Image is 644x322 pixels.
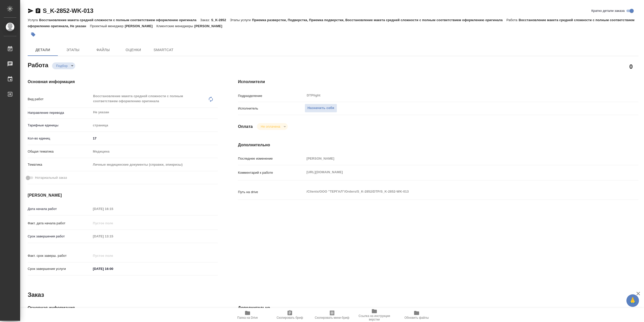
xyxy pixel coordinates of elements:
p: Проектный менеджер [90,24,125,28]
button: Скопировать бриф [269,308,311,322]
h4: Дополнительно [238,305,638,311]
p: Вид работ [28,97,91,102]
input: ✎ Введи что-нибудь [91,135,218,142]
h4: Оплата [238,124,253,130]
h4: [PERSON_NAME] [28,192,218,198]
h4: Исполнители [238,79,638,85]
span: Ссылка на инструкции верстки [356,314,392,321]
button: Добавить тэг [28,29,39,40]
input: ✎ Введи что-нибудь [91,265,135,272]
button: Назначить себя [305,104,337,113]
span: Скопировать мини-бриф [315,316,349,319]
p: Срок завершения услуги [28,266,91,271]
button: Ссылка на инструкции верстки [353,308,395,322]
p: Факт. срок заверш. работ [28,253,91,258]
button: Скопировать мини-бриф [311,308,353,322]
div: Личные медицинские документы (справки, эпикризы) [91,160,218,169]
input: Пустое поле [91,252,135,259]
span: Детали [31,47,55,53]
p: S_K-2852 [211,18,230,22]
input: Пустое поле [305,155,605,162]
p: Срок завершения работ [28,234,91,239]
p: Последнее изменение [238,156,305,161]
button: Подбор [55,64,69,68]
span: Назначить себя [307,105,334,111]
span: SmartCat [151,47,176,53]
h4: Основная информация [28,305,218,311]
a: S_K-2852-WK-013 [43,7,93,14]
input: Пустое поле [91,220,135,227]
div: страница [91,121,218,130]
span: 🙏 [628,295,637,306]
p: Факт. дата начала работ [28,221,91,226]
span: Скопировать бриф [276,316,303,319]
p: Тарифные единицы [28,123,91,128]
div: Подбор [52,62,75,69]
p: Кол-во единиц [28,136,91,141]
p: Комментарий к работе [238,170,305,175]
button: Скопировать ссылку для ЯМессенджера [28,8,34,14]
p: [PERSON_NAME] [194,24,226,28]
span: Этапы [61,47,85,53]
span: Оценки [121,47,145,53]
button: Скопировать ссылку [35,8,41,14]
textarea: /Clients/ООО "ТЕРГАЛ"/Orders/S_K-2852/DTP/S_K-2852-WK-013 [305,187,605,196]
h4: Основная информация [28,79,218,85]
button: Папка на Drive [226,308,269,322]
p: Клиентские менеджеры [156,24,194,28]
p: Тематика [28,162,91,167]
textarea: [URL][DOMAIN_NAME] [305,168,605,176]
span: Файлы [91,47,115,53]
p: Общая тематика [28,149,91,154]
span: Кратко детали заказа [591,8,625,13]
button: 🙏 [626,294,639,307]
button: Обновить файлы [395,308,438,322]
input: Пустое поле [91,205,135,212]
div: Медицина [91,147,218,156]
p: Восстановление макета средней сложности с полным соответствием оформлению оригинала [39,18,200,22]
h2: Работа [28,60,48,69]
h4: Дополнительно [238,142,638,148]
p: Заказ: [200,18,211,22]
p: Направление перевода [28,110,91,115]
input: Пустое поле [91,233,135,240]
p: Путь на drive [238,190,305,195]
p: Приемка разверстки, Подверстка, Приемка подверстки, Восстановление макета средней сложности с пол... [252,18,506,22]
p: [PERSON_NAME] [125,24,156,28]
p: Этапы услуги [230,18,252,22]
p: Подразделение [238,93,305,98]
span: Нотариальный заказ [35,175,67,180]
div: Подбор [257,123,288,130]
p: Исполнитель [238,106,305,111]
button: Не оплачена [259,124,282,129]
h2: Заказ [28,291,44,299]
span: Папка на Drive [237,316,258,319]
p: Работа [506,18,519,22]
p: Дата начала работ [28,206,91,211]
h2: 0 [629,62,633,71]
p: Услуга [28,18,39,22]
span: Обновить файлы [405,316,429,319]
